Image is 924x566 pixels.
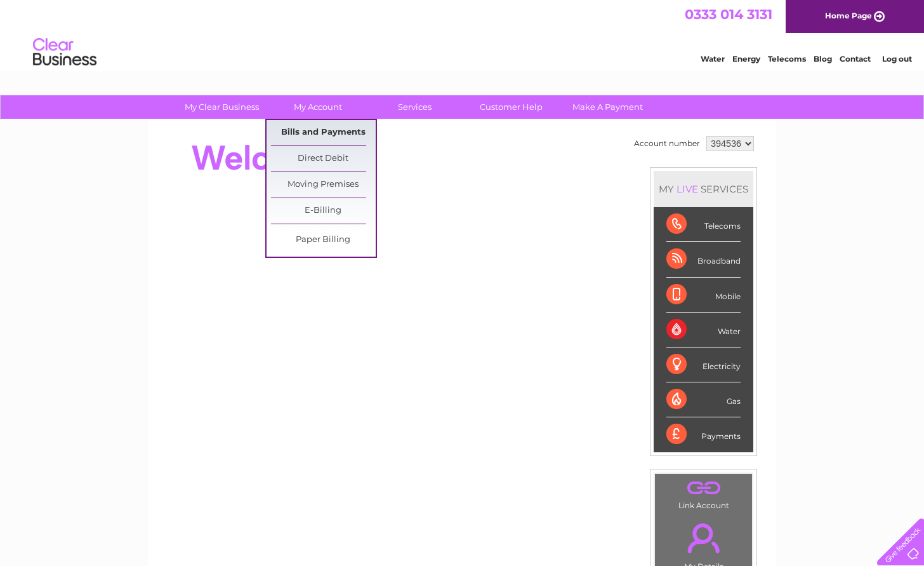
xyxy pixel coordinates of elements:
a: E-Billing [271,198,376,224]
div: MY SERVICES [654,171,753,207]
div: Mobile [666,278,741,313]
img: logo.png [32,33,97,72]
a: 0333 014 3131 [685,6,772,22]
div: Water [666,313,741,347]
div: Payments [666,417,741,452]
a: Contact [840,54,871,64]
div: Electricity [666,347,741,382]
a: Energy [732,54,760,64]
td: Link Account [654,473,753,513]
div: Gas [666,382,741,417]
a: My Account [266,95,371,119]
a: Telecoms [768,54,806,64]
a: Make A Payment [555,95,660,119]
a: Blog [814,54,832,64]
a: Customer Help [459,95,564,119]
div: LIVE [674,183,701,195]
a: Water [701,54,725,64]
a: My Clear Business [169,95,274,119]
a: Bills and Payments [271,120,376,145]
a: Log out [882,54,912,64]
div: Telecoms [666,207,741,242]
div: Clear Business is a trading name of Verastar Limited (registered in [GEOGRAPHIC_DATA] No. 3667643... [163,7,763,62]
a: Paper Billing [271,227,376,253]
a: . [658,516,749,560]
div: Broadband [666,242,741,277]
a: Direct Debit [271,146,376,172]
td: Account number [631,133,703,154]
a: Services [362,95,467,119]
a: Moving Premises [271,172,376,198]
a: . [658,477,749,499]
